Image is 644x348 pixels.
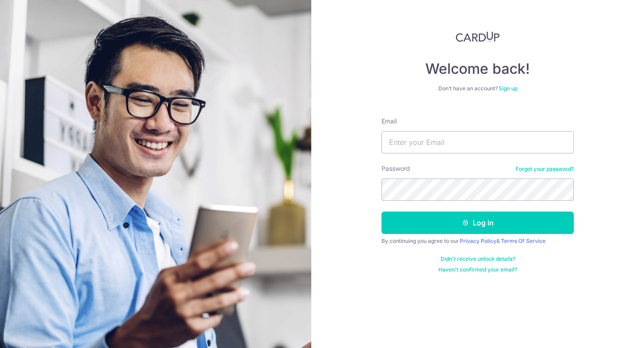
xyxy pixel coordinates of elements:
[381,117,397,126] label: Email
[381,238,574,245] div: By continuing you agree to our &
[456,31,500,42] img: CardUp Logo
[438,266,517,273] a: Haven't confirmed your email?
[381,212,574,234] button: Log in
[381,131,574,153] input: Enter your Email
[501,238,546,244] a: Terms Of Service
[381,85,574,92] div: Don’t have an account?
[441,255,515,263] a: Didn't receive unlock details?
[499,85,517,92] a: Sign up
[516,166,574,173] a: Forgot your password?
[381,164,410,173] label: Password
[381,60,574,78] h4: Welcome back!
[460,238,496,244] a: Privacy Policy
